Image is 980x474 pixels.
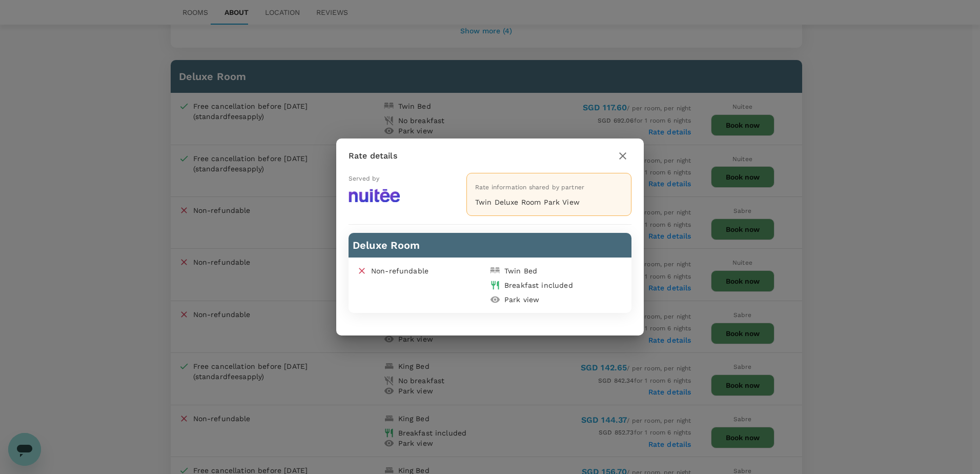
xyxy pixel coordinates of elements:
[475,197,623,207] p: Twin Deluxe Room Park View
[490,266,500,276] img: double-bed-icon
[371,266,428,276] p: Non-refundable
[349,175,379,182] span: Served by
[504,280,573,290] div: Breakfast included
[349,188,400,202] img: 204-rate-logo
[349,150,397,162] p: Rate details
[353,237,627,253] h6: Deluxe Room
[504,294,539,305] div: Park view
[504,266,537,276] div: Twin Bed
[475,184,584,191] span: Rate information shared by partner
